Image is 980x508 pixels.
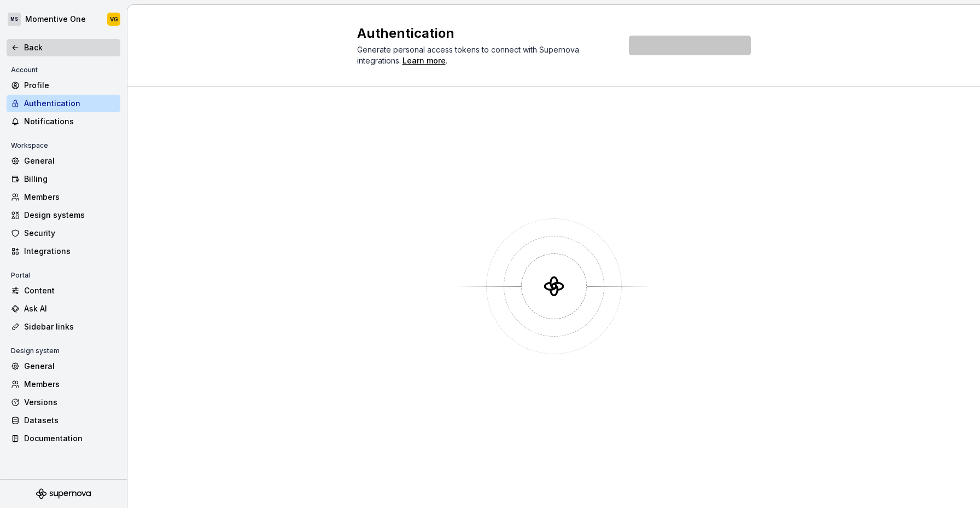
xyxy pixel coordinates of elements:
[7,394,120,411] a: Versions
[7,113,120,130] a: Notifications
[401,57,447,65] span: .
[36,488,91,499] svg: Supernova Logo
[7,300,120,317] a: Ask AI
[25,14,86,25] div: Momentive One
[7,152,120,170] a: General
[7,170,120,188] a: Billing
[7,357,120,375] a: General
[7,95,120,112] a: Authentication
[24,246,116,257] div: Integrations
[24,285,116,296] div: Content
[24,116,116,127] div: Notifications
[2,7,125,31] button: MSMomentive OneVG
[7,224,120,242] a: Security
[8,13,21,26] div: MS
[24,210,116,221] div: Design systems
[24,379,116,390] div: Members
[24,361,116,372] div: General
[7,282,120,299] a: Content
[7,243,120,260] a: Integrations
[402,55,446,66] a: Learn more
[357,25,616,42] h2: Authentication
[7,188,120,206] a: Members
[24,155,116,166] div: General
[24,174,116,184] div: Billing
[7,206,120,224] a: Design systems
[7,139,52,152] div: Workspace
[7,430,120,447] a: Documentation
[7,344,64,357] div: Design system
[24,228,116,239] div: Security
[24,433,116,444] div: Documentation
[7,77,120,94] a: Profile
[24,192,116,203] div: Members
[24,397,116,408] div: Versions
[7,376,120,393] a: Members
[24,42,116,53] div: Back
[24,98,116,109] div: Authentication
[7,412,120,429] a: Datasets
[24,415,116,426] div: Datasets
[24,80,116,91] div: Profile
[7,269,34,282] div: Portal
[7,63,42,77] div: Account
[357,45,581,65] span: Generate personal access tokens to connect with Supernova integrations.
[7,39,120,56] a: Back
[24,321,116,332] div: Sidebar links
[24,303,116,314] div: Ask AI
[7,318,120,336] a: Sidebar links
[110,15,118,24] div: VG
